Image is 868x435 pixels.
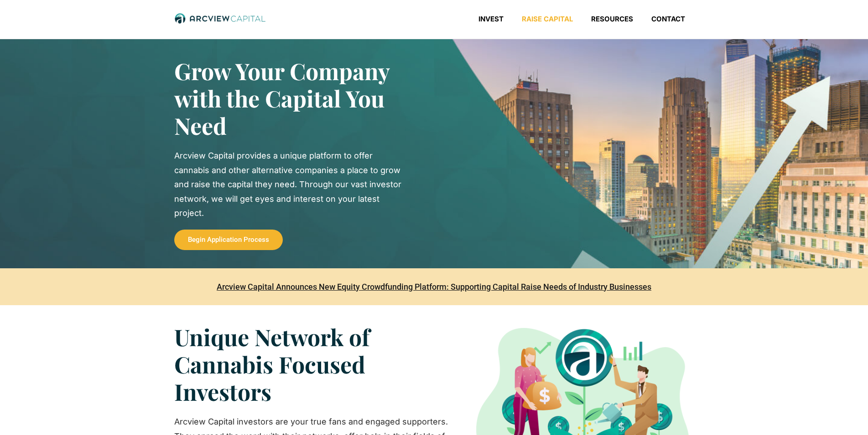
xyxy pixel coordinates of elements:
a: Resources [582,15,642,24]
a: Invest [469,15,513,24]
a: Raise Capital [513,15,582,24]
p: Arcview Capital provides a unique platform to offer cannabis and other alternative companies a pl... [174,148,402,220]
a: Arcview Capital Announces New Equity Crowdfunding Platform: Supporting Capital Raise Needs of Ind... [217,282,651,292]
a: Begin Application Process [174,230,283,250]
span: Begin Application Process [188,236,269,243]
h2: Grow Your Company with the Capital You Need [174,57,402,139]
h3: Unique Network of Cannabis Focused Investors [174,323,449,405]
a: Contact [642,15,694,24]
